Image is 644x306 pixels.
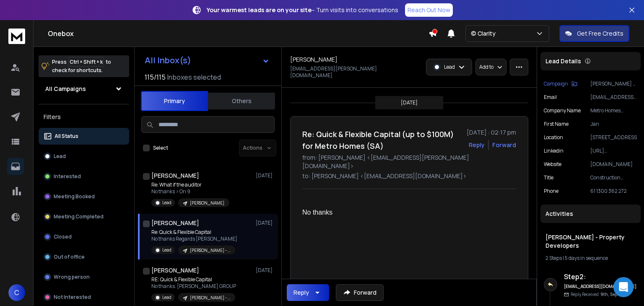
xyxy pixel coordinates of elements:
p: Closed [54,233,72,240]
button: Campaign [544,80,577,87]
p: [DATE] : 02:17 pm [467,128,516,137]
p: Meeting Completed [54,213,104,220]
button: C [8,284,25,301]
p: title [544,174,553,181]
button: All Inbox(s) [138,52,276,69]
p: [DATE] [401,99,418,106]
p: from: [PERSON_NAME] <[EMAIL_ADDRESS][PERSON_NAME][DOMAIN_NAME]> [302,153,516,170]
p: Company Name [544,107,581,114]
button: Closed [39,228,129,245]
span: 5 days in sequence [565,254,608,262]
div: Open Intercom Messenger [613,277,634,297]
button: Get Free Credits [559,25,629,42]
p: Lead [162,247,171,253]
button: All Campaigns [39,80,129,97]
p: Reach Out Now [408,6,450,14]
p: Re: What if the auditor [151,182,229,188]
p: No thanks. [PERSON_NAME] GROUP [151,283,236,290]
button: Meeting Completed [39,208,129,225]
p: website [544,161,561,168]
p: [PERSON_NAME] - Property Developers [190,247,230,254]
div: No thanks [302,207,509,218]
button: Meeting Booked [39,188,129,205]
p: © Clarity [471,29,499,38]
p: location [544,134,563,141]
button: Not Interested [39,289,129,306]
p: [PERSON_NAME] [190,200,224,206]
p: [DATE] [256,220,275,226]
p: [STREET_ADDRESS] [590,134,637,141]
button: Reply [287,284,329,301]
p: Reply Received [571,291,618,298]
p: Interested [54,173,81,180]
label: Select [153,145,168,151]
span: 2 Steps [545,254,562,262]
p: Wrong person [54,274,90,280]
p: [PERSON_NAME] - Property Developers [190,295,230,301]
div: Forward [492,141,516,149]
p: Construction Supervisor [590,174,637,181]
h6: Step 2 : [564,272,637,282]
h1: [PERSON_NAME] [290,55,338,64]
p: Press to check for shortcuts. [52,58,111,75]
button: Out of office [39,249,129,265]
p: No thanks Regards [PERSON_NAME] [151,236,237,242]
p: [PERSON_NAME] - Property Developers [590,80,637,87]
h3: Filters [39,111,129,123]
p: Re: Quick & Flexible Capital [151,229,237,236]
h1: Onebox [48,29,428,39]
p: – Turn visits into conversations [207,6,398,14]
p: Lead [54,153,66,160]
p: [DOMAIN_NAME] [590,161,637,168]
h1: Re: Quick & Flexible Capital (up to $100M) for Metro Homes (SA) [302,128,462,152]
p: [URL][DOMAIN_NAME][PERSON_NAME] [590,148,637,154]
p: 61 1300 362 272 [590,188,637,194]
strong: Your warmest leads are on your site [207,6,312,14]
button: Reply [469,141,485,149]
p: [EMAIL_ADDRESS][PERSON_NAME][DOMAIN_NAME] [290,65,407,79]
p: Email [544,94,557,101]
button: All Status [39,128,129,145]
span: Ctrl + Shift + k [68,57,104,67]
p: Jan [590,121,637,127]
p: Phone [544,188,558,194]
p: Not Interested [54,294,91,301]
p: Metro Homes ([GEOGRAPHIC_DATA]) [590,107,637,114]
p: First Name [544,121,569,127]
h3: Inboxes selected [167,72,221,82]
p: Meeting Booked [54,193,95,200]
div: | [545,255,636,262]
p: [DATE] [256,267,275,274]
p: Lead [162,294,171,301]
button: Primary [141,91,208,111]
p: No thanks > On 9 [151,188,229,195]
div: Activities [540,205,641,223]
h1: [PERSON_NAME] [151,219,199,227]
div: Reply [293,288,309,297]
p: Get Free Credits [577,29,623,38]
span: 9th, Sep [600,291,618,297]
p: [EMAIL_ADDRESS][PERSON_NAME][DOMAIN_NAME] [590,94,637,101]
h1: [PERSON_NAME] - Property Developers [545,233,636,250]
span: 115 / 115 [145,72,166,82]
button: Others [208,92,275,110]
h1: [PERSON_NAME] [151,171,199,180]
a: Reach Out Now [405,3,453,17]
h1: All Campaigns [45,85,86,93]
p: Add to [479,64,493,70]
p: linkedin [544,148,563,154]
button: Forward [336,284,384,301]
p: All Status [55,133,78,140]
p: Out of office [54,254,85,260]
button: Interested [39,168,129,185]
button: Wrong person [39,269,129,285]
button: Lead [39,148,129,165]
p: to: [PERSON_NAME] <[EMAIL_ADDRESS][DOMAIN_NAME]> [302,172,516,180]
p: Lead Details [545,57,581,65]
p: [DATE] [256,172,275,179]
h1: All Inbox(s) [145,56,191,65]
p: Campaign [544,80,568,87]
